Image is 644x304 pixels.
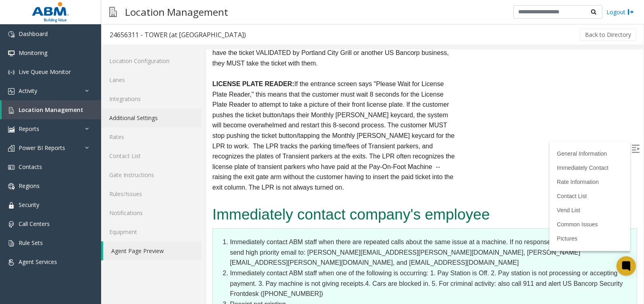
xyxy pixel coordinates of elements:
img: 'icon' [8,164,15,171]
img: 'icon' [8,145,15,152]
img: 'icon' [8,221,15,228]
a: Rules/Issues [101,184,202,203]
a: Rate Information [351,129,393,136]
a: Lanes [101,70,202,89]
a: Additional Settings [101,108,202,127]
span: Agent Services [19,258,57,266]
img: 'icon' [8,126,15,133]
img: 'icon' [8,88,15,95]
li: Immediately contact ABM staff when one of the following is occurring: 1. Pay Station is Off. 2. P... [23,219,422,250]
img: 'icon' [8,69,15,76]
a: Contact List [351,144,381,150]
span: Monitoring [19,49,47,57]
span: Security [19,201,39,209]
a: Equipment [101,222,202,241]
li: Immediately contact ABM staff when there are repeated calls about the same issue at a machine. If... [23,188,422,219]
a: Logout [606,8,634,16]
img: 'icon' [8,240,15,247]
img: 'icon' [8,107,15,114]
span: Power BI Reports [19,144,65,152]
img: pageIcon [109,2,117,22]
a: General Information [351,101,401,108]
img: 'icon' [8,259,15,266]
a: Notifications [101,203,202,222]
a: Integrations [101,89,202,108]
a: Location Configuration [101,51,202,70]
a: Contact List [101,146,202,165]
a: Agent Page Preview [103,241,202,260]
div: 24656311 - TOWER (at [GEOGRAPHIC_DATA]) [110,30,246,40]
span: Regions [19,182,40,190]
li: Receipt not printing [23,250,422,260]
span: Location Management [19,106,83,114]
button: Back to Directory [580,29,636,41]
span: LICENSE PLATE READER: [6,31,88,38]
p: If the entrance screen says "Please Wait for License Plate Reader," this means that the customer ... [6,30,249,144]
a: Gate Instructions [101,165,202,184]
a: Immediately Contact [351,115,402,122]
h2: Immediately contact company's employee [6,155,431,176]
a: Pictures [351,186,371,192]
span: Live Queue Monitor [19,68,71,76]
a: Location Management [2,100,101,119]
h3: Location Management [121,2,232,22]
span: Activity [19,87,37,95]
img: 'icon' [8,202,15,209]
a: Vend List [351,158,374,164]
img: 'icon' [8,50,15,57]
span: Call Centers [19,220,50,228]
img: Open/Close Sidebar Menu [425,95,433,103]
span: Rule Sets [19,239,43,247]
span: Contacts [19,163,42,171]
a: Rates [101,127,202,146]
img: logout [627,8,634,16]
img: 'icon' [8,31,15,38]
span: Dashboard [19,30,48,38]
span: Reports [19,125,39,133]
img: 'icon' [8,183,15,190]
a: Common Issues [351,172,392,178]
